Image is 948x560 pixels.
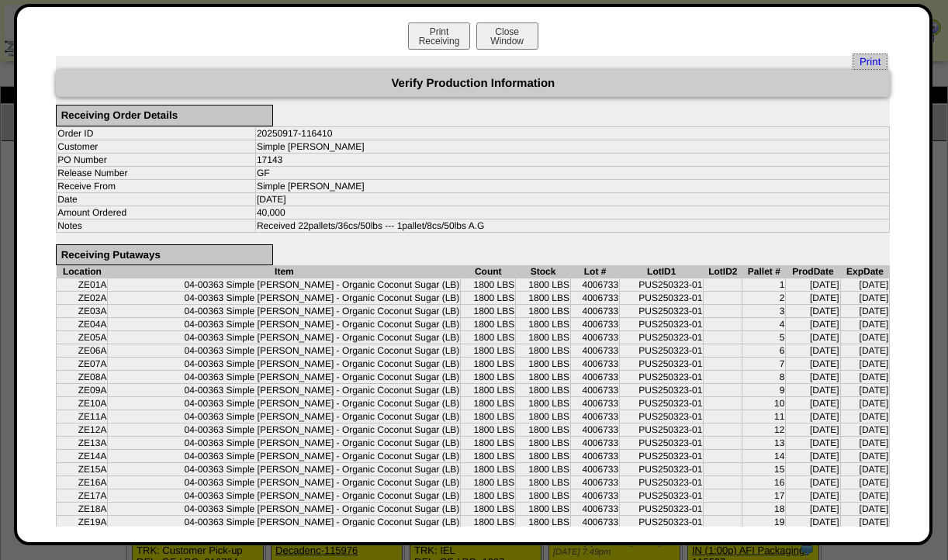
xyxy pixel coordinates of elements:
[742,331,786,344] td: 5
[571,410,620,423] td: 4006733
[108,278,461,292] td: 04-00363 Simple [PERSON_NAME] - Organic Coconut Sugar (LB)
[255,153,889,166] td: 17143
[108,318,461,331] td: 04-00363 Simple [PERSON_NAME] - Organic Coconut Sugar (LB)
[620,278,704,292] td: PUS250323-01
[516,516,571,529] td: 1800 LBS
[571,423,620,437] td: 4006733
[571,371,620,384] td: 4006733
[853,54,887,70] a: Print
[840,423,890,437] td: [DATE]
[108,463,461,476] td: 04-00363 Simple [PERSON_NAME] - Organic Coconut Sugar (LB)
[461,331,516,344] td: 1800 LBS
[516,463,571,476] td: 1800 LBS
[516,358,571,371] td: 1800 LBS
[57,192,256,206] td: Date
[742,423,786,437] td: 12
[516,292,571,305] td: 1800 LBS
[461,476,516,489] td: 1800 LBS
[108,503,461,516] td: 04-00363 Simple [PERSON_NAME] - Organic Coconut Sugar (LB)
[255,179,889,192] td: Simple [PERSON_NAME]
[786,331,840,344] td: [DATE]
[255,126,889,140] td: 20250917-116410
[786,450,840,463] td: [DATE]
[108,371,461,384] td: 04-00363 Simple [PERSON_NAME] - Organic Coconut Sugar (LB)
[742,371,786,384] td: 8
[571,437,620,450] td: 4006733
[786,516,840,529] td: [DATE]
[57,206,256,219] td: Amount Ordered
[620,292,704,305] td: PUS250323-01
[108,265,461,278] th: Item
[57,344,108,358] td: ZE06A
[840,463,890,476] td: [DATE]
[255,166,889,179] td: GF
[516,305,571,318] td: 1800 LBS
[742,384,786,397] td: 9
[742,318,786,331] td: 4
[408,22,470,50] button: PrintReceiving
[516,344,571,358] td: 1800 LBS
[571,358,620,371] td: 4006733
[57,153,256,166] td: PO Number
[516,437,571,450] td: 1800 LBS
[461,292,516,305] td: 1800 LBS
[571,292,620,305] td: 4006733
[620,384,704,397] td: PUS250323-01
[255,206,889,219] td: 40,000
[840,358,890,371] td: [DATE]
[57,292,108,305] td: ZE02A
[56,244,272,266] div: Receiving Putaways
[742,489,786,503] td: 17
[742,265,786,278] th: Pallet #
[571,397,620,410] td: 4006733
[620,331,704,344] td: PUS250323-01
[461,397,516,410] td: 1800 LBS
[742,476,786,489] td: 16
[571,516,620,529] td: 4006733
[786,397,840,410] td: [DATE]
[57,503,108,516] td: ZE18A
[620,318,704,331] td: PUS250323-01
[742,278,786,292] td: 1
[461,423,516,437] td: 1800 LBS
[742,358,786,371] td: 7
[620,503,704,516] td: PUS250323-01
[57,305,108,318] td: ZE03A
[108,344,461,358] td: 04-00363 Simple [PERSON_NAME] - Organic Coconut Sugar (LB)
[742,503,786,516] td: 18
[786,318,840,331] td: [DATE]
[57,489,108,503] td: ZE17A
[620,463,704,476] td: PUS250323-01
[57,437,108,450] td: ZE13A
[571,463,620,476] td: 4006733
[461,437,516,450] td: 1800 LBS
[620,437,704,450] td: PUS250323-01
[108,489,461,503] td: 04-00363 Simple [PERSON_NAME] - Organic Coconut Sugar (LB)
[108,397,461,410] td: 04-00363 Simple [PERSON_NAME] - Organic Coconut Sugar (LB)
[571,344,620,358] td: 4006733
[571,265,620,278] th: Lot #
[108,476,461,489] td: 04-00363 Simple [PERSON_NAME] - Organic Coconut Sugar (LB)
[108,292,461,305] td: 04-00363 Simple [PERSON_NAME] - Organic Coconut Sugar (LB)
[57,179,256,192] td: Receive From
[620,423,704,437] td: PUS250323-01
[840,450,890,463] td: [DATE]
[108,516,461,529] td: 04-00363 Simple [PERSON_NAME] - Organic Coconut Sugar (LB)
[840,489,890,503] td: [DATE]
[786,503,840,516] td: [DATE]
[461,371,516,384] td: 1800 LBS
[108,423,461,437] td: 04-00363 Simple [PERSON_NAME] - Organic Coconut Sugar (LB)
[742,450,786,463] td: 14
[516,371,571,384] td: 1800 LBS
[461,463,516,476] td: 1800 LBS
[840,305,890,318] td: [DATE]
[57,358,108,371] td: ZE07A
[461,489,516,503] td: 1800 LBS
[620,305,704,318] td: PUS250323-01
[840,476,890,489] td: [DATE]
[840,410,890,423] td: [DATE]
[786,344,840,358] td: [DATE]
[108,450,461,463] td: 04-00363 Simple [PERSON_NAME] - Organic Coconut Sugar (LB)
[57,450,108,463] td: ZE14A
